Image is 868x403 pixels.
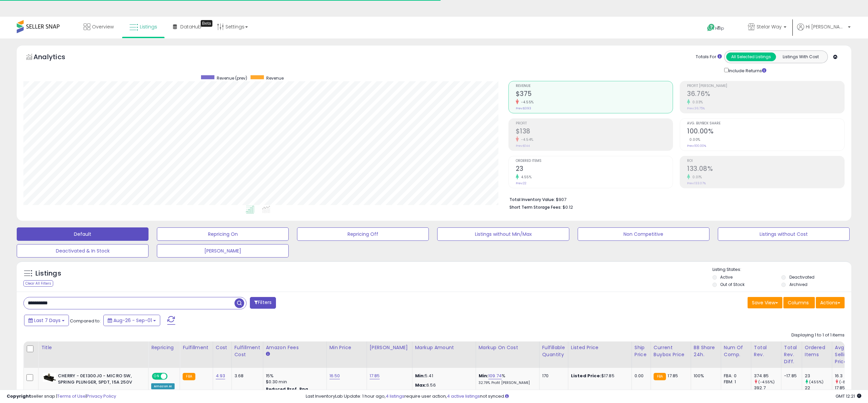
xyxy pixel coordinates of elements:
b: Reduced Prof. Rng. [266,386,310,392]
p: 32.79% Profit [PERSON_NAME] [479,381,534,385]
button: Listings without Min/Max [437,227,569,241]
label: Out of Stock [720,282,745,287]
div: seller snap | | [7,393,116,400]
small: Prev: 36.75% [687,106,705,110]
span: 17.85 [668,373,678,379]
div: Current Buybox Price [654,344,688,358]
small: FBA [654,373,666,380]
div: 0.00 [635,373,646,379]
small: Prev: 133.07% [687,181,706,185]
button: Save View [748,297,782,308]
label: Deactivated [789,274,814,280]
h2: 133.08% [687,165,844,174]
small: (-8.68%) [839,379,856,385]
a: Overview [79,17,119,37]
a: 17.85 [370,373,380,379]
label: Active [720,274,733,280]
span: Hi [PERSON_NAME] [806,23,846,30]
span: Listings [140,23,157,30]
span: Overview [92,23,114,30]
small: 4.55% [519,175,532,180]
small: Prev: 22 [516,181,526,185]
span: Columns [788,299,809,306]
div: Listed Price [571,344,629,351]
div: Ship Price [635,344,648,358]
th: The percentage added to the cost of goods (COGS) that forms the calculator for Min & Max prices. [476,341,539,368]
b: Min: [479,373,489,379]
div: Cost [216,344,229,351]
span: ON [153,374,161,379]
div: Clear All Filters [23,280,53,287]
div: Repricing [151,344,177,351]
span: Last 7 Days [34,317,61,324]
h5: Listings [35,269,61,278]
div: 392.7 [754,385,781,391]
a: 4 active listings [447,393,480,399]
h5: Analytics [33,52,78,63]
button: Listings without Cost [718,227,850,241]
small: -4.55% [519,100,534,105]
a: 109.74 [488,373,502,379]
div: Min Price [329,344,364,351]
div: $0.30 min [266,379,321,385]
h2: 36.76% [687,90,844,99]
span: 2025-09-10 12:21 GMT [836,393,861,399]
div: 170 [542,373,563,379]
span: Ordered Items [516,159,673,163]
button: Filters [250,297,276,309]
span: ROI [687,159,844,163]
img: 31Jdu+eLMHL._SL40_.jpg [43,373,56,382]
button: Non Competitive [578,227,709,241]
div: BB Share 24h. [694,344,718,358]
button: Columns [783,297,815,308]
a: Stelar Way [743,17,791,38]
h2: 23 [516,165,673,174]
div: 374.85 [754,373,781,379]
strong: Min: [415,373,425,379]
b: Short Term Storage Fees: [509,204,562,210]
div: Last InventoryLab Update: 1 hour ago, require user action, not synced. [306,393,861,400]
span: Revenue [266,75,284,81]
small: -4.54% [519,137,534,142]
div: FBM: 1 [724,379,746,385]
label: Archived [789,282,807,287]
span: DataHub [180,23,201,30]
a: Hi [PERSON_NAME] [797,23,851,38]
a: Settings [212,17,253,37]
small: (4.55%) [809,379,824,385]
a: Listings [124,17,162,37]
div: Num of Comp. [724,344,748,358]
div: % [479,373,534,385]
b: Total Inventory Value: [509,197,555,202]
button: All Selected Listings [726,53,776,61]
span: Profit [516,122,673,125]
span: Avg. Buybox Share [687,122,844,125]
small: FBA [183,373,195,380]
div: 16.3 [835,373,862,379]
div: Totals For [696,54,722,60]
div: Total Rev. [754,344,778,358]
p: 6.56 [415,382,471,388]
div: % [479,389,534,401]
div: Include Returns [719,67,774,74]
div: [PERSON_NAME] [370,344,409,351]
button: [PERSON_NAME] [157,244,289,258]
strong: Max: [415,382,427,388]
div: $17.85 [571,373,626,379]
button: Default [17,227,149,241]
b: Listed Price: [571,373,601,379]
li: $907 [509,195,840,203]
div: Amazon Fees [266,344,324,351]
div: Tooltip anchor [201,20,212,27]
button: Last 7 Days [24,315,69,326]
small: 0.00% [687,137,700,142]
p: Listing States: [712,267,851,273]
a: Privacy Policy [87,393,116,399]
span: Stelar Way [757,23,782,30]
button: Repricing Off [297,227,429,241]
div: Fulfillable Quantity [542,344,565,358]
a: Terms of Use [57,393,86,399]
button: Repricing On [157,227,289,241]
p: 5.41 [415,373,471,379]
strong: Copyright [7,393,31,399]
